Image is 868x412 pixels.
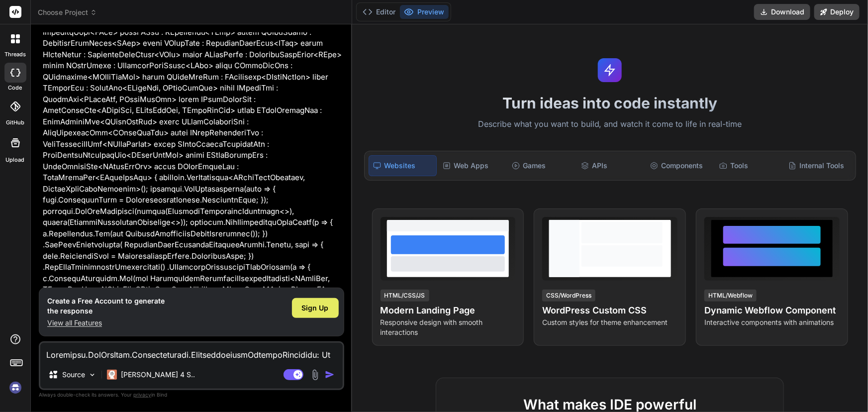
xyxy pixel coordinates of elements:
[358,118,862,131] p: Describe what you want to build, and watch it come to life in real-time
[121,370,195,380] p: [PERSON_NAME] 4 S..
[358,94,862,112] h1: Turn ideas into code instantly
[309,369,321,381] img: attachment
[133,392,151,398] span: privacy
[508,155,575,176] div: Games
[381,304,516,317] h4: Modern Landing Page
[302,303,329,313] span: Sign Up
[4,50,26,59] label: threads
[325,370,335,380] img: icon
[6,156,25,164] label: Upload
[7,379,24,396] img: signin
[754,4,810,20] button: Download
[646,155,713,176] div: Components
[6,118,24,127] label: GitHub
[62,370,85,380] p: Source
[8,84,22,92] label: code
[359,5,400,19] button: Editor
[704,290,757,302] div: HTML/Webflow
[47,296,165,316] h1: Create a Free Account to generate the response
[784,155,852,176] div: Internal Tools
[439,155,506,176] div: Web Apps
[814,4,860,20] button: Deploy
[381,317,516,337] p: Responsive design with smooth interactions
[39,390,344,400] p: Always double-check its answers. Your in Bind
[542,290,595,302] div: CSS/WordPress
[381,290,429,302] div: HTML/CSS/JS
[704,304,840,317] h4: Dynamic Webflow Component
[47,318,165,328] p: View all Features
[715,155,782,176] div: Tools
[542,317,677,327] p: Custom styles for theme enhancement
[88,371,96,379] img: Pick Models
[107,370,117,380] img: Claude 4 Sonnet
[38,7,97,17] span: Choose Project
[400,5,449,19] button: Preview
[704,317,840,327] p: Interactive components with animations
[577,155,644,176] div: APIs
[542,304,677,317] h4: WordPress Custom CSS
[369,155,437,176] div: Websites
